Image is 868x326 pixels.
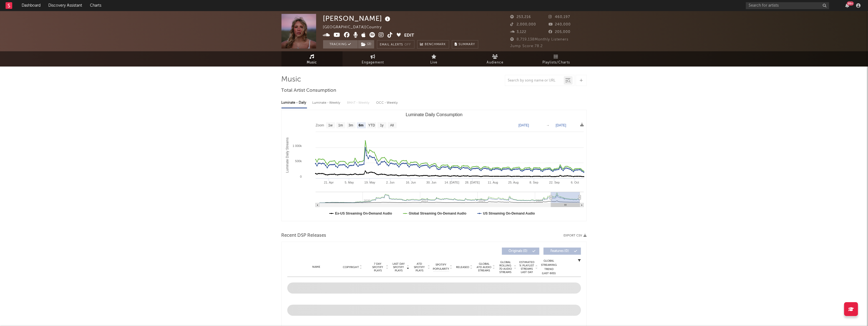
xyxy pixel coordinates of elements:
[487,59,504,66] span: Audience
[571,181,579,184] text: 6. Oct
[510,23,536,26] span: 2,000,000
[281,232,326,239] span: Recent DSP Releases
[502,248,539,255] button: Originals(0)
[505,249,531,253] span: Originals ( 0 )
[362,59,384,66] span: Engagement
[323,24,388,31] div: [GEOGRAPHIC_DATA] | Country
[300,175,301,178] text: 0
[406,112,462,117] text: Luminate Daily Consumption
[390,124,394,128] text: All
[281,87,336,94] span: Total Artist Consumption
[544,248,581,255] button: Features(0)
[417,40,449,49] a: Benchmark
[498,261,513,274] span: Global Rolling 7D Audio Streams
[459,43,475,46] span: Summary
[335,212,392,215] text: Ex-US Streaming On-Demand Audio
[546,123,550,127] text: →
[505,78,564,83] input: Search by song name or URL
[405,43,411,46] em: Off
[426,181,436,184] text: 30. Jun
[386,181,394,184] text: 2. Jun
[292,144,302,147] text: 1 000k
[316,124,324,128] text: Zoom
[358,40,374,49] span: ( 2 )
[344,181,354,184] text: 5. May
[564,234,587,237] button: Export CSV
[549,181,560,184] text: 22. Sep
[425,41,446,48] span: Benchmark
[323,14,392,23] div: [PERSON_NAME]
[409,212,466,215] text: Global Streaming On-Demand Audio
[456,266,469,269] span: Released
[510,38,569,41] span: 8,719,138 Monthly Listeners
[295,159,302,163] text: 500k
[529,181,538,184] text: 8. Sep
[313,98,342,108] div: Luminate - Weekly
[358,40,374,49] button: (2)
[359,124,363,128] text: 6m
[376,98,399,108] div: OCC - Weekly
[328,124,333,128] text: 1w
[343,51,404,67] a: Engagement
[549,23,571,26] span: 240,000
[746,2,829,9] input: Search for artists
[404,32,414,39] button: Edit
[541,259,557,276] div: Global Streaming Trend (Last 60D)
[444,181,459,184] text: 14. [DATE]
[338,124,343,128] text: 1m
[412,262,427,272] span: ATD Spotify Plays
[377,40,414,49] button: Email AlertsOff
[307,59,317,66] span: Music
[510,30,527,34] span: 3,122
[465,51,526,67] a: Audience
[452,40,478,49] button: Summary
[549,15,570,19] span: 460,197
[282,110,587,221] svg: Luminate Daily Consumption
[348,124,353,128] text: 3m
[556,123,566,127] text: [DATE]
[431,59,438,66] span: Live
[285,137,289,173] text: Luminate Daily Streams
[368,124,375,128] text: YTD
[542,59,570,66] span: Playlists/Charts
[483,212,535,215] text: US Streaming On-Demand Audio
[371,262,385,272] span: 7 Day Spotify Plays
[510,15,531,19] span: 253,216
[519,261,535,274] span: Estimated % Playlist Streams Last Day
[549,30,570,34] span: 205,000
[488,181,498,184] text: 11. Aug
[404,51,465,67] a: Live
[298,265,335,269] div: Name
[281,51,343,67] a: Music
[433,263,449,271] span: Spotify Popularity
[510,44,543,48] span: Jump Score: 78.2
[380,124,384,128] text: 1y
[406,181,416,184] text: 16. Jun
[477,262,492,272] span: Global ATD Audio Streams
[343,266,359,269] span: Copyright
[508,181,518,184] text: 25. Aug
[281,98,307,108] div: Luminate - Daily
[847,1,854,6] div: 99 +
[364,181,375,184] text: 19. May
[465,181,480,184] text: 28. [DATE]
[526,51,587,67] a: Playlists/Charts
[519,123,529,127] text: [DATE]
[324,181,334,184] text: 21. Apr
[391,262,406,272] span: Last Day Spotify Plays
[323,40,358,49] button: Tracking
[547,249,573,253] span: Features ( 0 )
[845,3,849,8] button: 99+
